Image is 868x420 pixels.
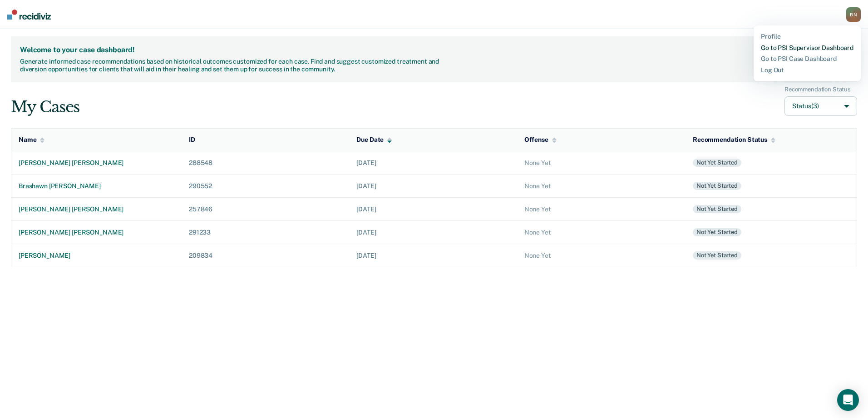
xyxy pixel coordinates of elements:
[19,252,174,260] div: [PERSON_NAME]
[182,197,349,220] td: 257846
[693,136,775,144] div: Recommendation Status
[182,174,349,197] td: 290552
[182,151,349,174] td: 288548
[784,86,851,93] div: Recommendation Status
[524,159,678,167] div: None Yet
[349,174,517,197] td: [DATE]
[182,220,349,244] td: 291233
[524,182,678,190] div: None Yet
[761,44,853,52] a: Go to PSI Supervisor Dashboard
[349,244,517,267] td: [DATE]
[761,55,853,63] a: Go to PSI Case Dashboard
[19,136,44,144] div: Name
[524,136,557,144] div: Offense
[182,244,349,267] td: 209834
[846,7,861,22] button: BN
[693,182,741,190] div: Not yet started
[784,96,857,116] button: Status(3)
[761,33,853,40] a: Profile
[11,98,79,116] div: My Cases
[693,205,741,213] div: Not yet started
[524,229,678,236] div: None Yet
[7,10,51,20] img: Recidiviz
[837,389,859,411] div: Open Intercom Messenger
[20,45,837,54] div: Welcome to your case dashboard!
[846,7,861,22] div: B N
[761,66,853,74] a: Log Out
[356,136,392,144] div: Due Date
[19,229,174,236] div: [PERSON_NAME] [PERSON_NAME]
[693,228,741,236] div: Not yet started
[524,205,678,213] div: None Yet
[693,251,741,260] div: Not yet started
[19,159,174,167] div: [PERSON_NAME] [PERSON_NAME]
[349,151,517,174] td: [DATE]
[693,159,741,167] div: Not yet started
[20,58,442,73] div: Generate informed case recommendations based on historical outcomes customized for each case. Fin...
[19,205,174,213] div: [PERSON_NAME] [PERSON_NAME]
[349,197,517,220] td: [DATE]
[189,136,195,144] div: ID
[524,252,678,260] div: None Yet
[349,220,517,244] td: [DATE]
[19,182,174,190] div: brashawn [PERSON_NAME]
